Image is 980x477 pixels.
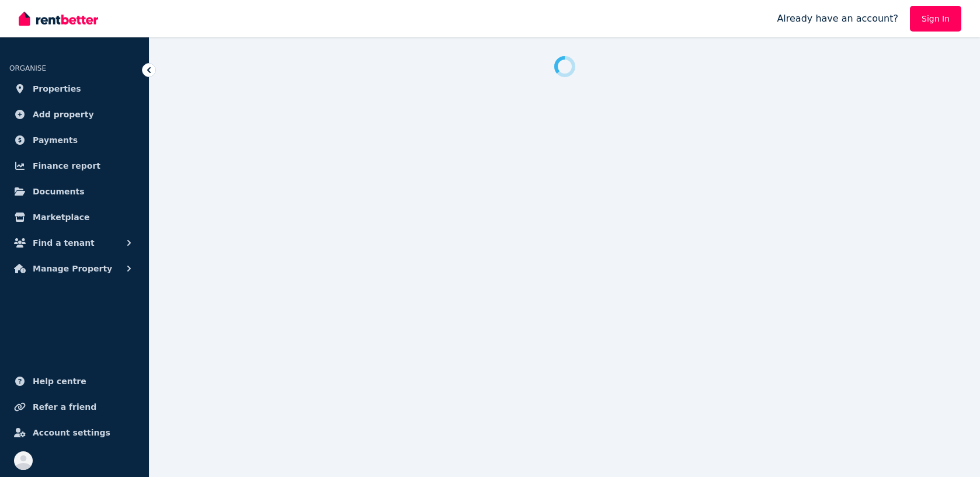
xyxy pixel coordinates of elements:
[9,154,140,177] a: Finance report
[33,184,85,199] span: Documents
[9,77,140,100] a: Properties
[33,159,100,173] span: Finance report
[9,180,140,203] a: Documents
[9,257,140,280] button: Manage Property
[9,395,140,419] a: Refer a friend
[910,6,961,32] a: Sign In
[9,421,140,444] a: Account settings
[33,82,81,96] span: Properties
[33,210,89,224] span: Marketplace
[33,426,110,440] span: Account settings
[9,64,46,72] span: ORGANISE
[33,107,94,121] span: Add property
[33,133,78,147] span: Payments
[33,262,112,276] span: Manage Property
[33,400,96,414] span: Refer a friend
[9,370,140,393] a: Help centre
[33,236,95,250] span: Find a tenant
[9,206,140,229] a: Marketplace
[9,103,140,126] a: Add property
[777,12,898,26] span: Already have an account?
[19,10,98,27] img: RentBetter
[33,374,86,388] span: Help centre
[9,231,140,255] button: Find a tenant
[9,128,140,152] a: Payments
